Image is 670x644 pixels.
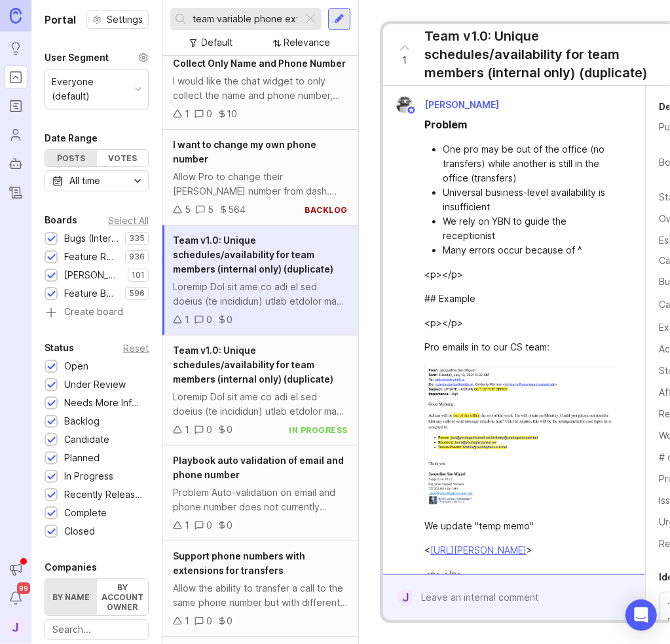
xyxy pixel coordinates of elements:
[4,66,28,89] a: Portal
[64,432,109,447] div: Candidate
[108,217,149,224] div: Select All
[64,268,121,282] div: [PERSON_NAME] (Public)
[227,107,237,121] div: 10
[305,204,348,216] div: backlog
[173,139,316,164] span: I want to change my own phone number
[185,107,189,121] div: 1
[443,142,619,185] li: One pro may be out of the office (no transfers) while another is still in the office (transfers)
[45,559,97,575] div: Companies
[206,518,212,533] div: 0
[173,170,348,199] div: Allow Pro to change their [PERSON_NAME] number from dash. Spanish Line too (auto-bill) V2 possibi...
[64,469,113,483] div: In Progress
[206,107,212,121] div: 0
[162,225,358,335] a: Team v1.0: Unique schedules/availability for team members (internal only) (duplicate)Loremip Dol ...
[64,396,142,410] div: Needs More Info/verif/repro
[45,307,149,319] a: Create board
[52,622,141,637] input: Search...
[227,313,233,327] div: 0
[64,451,100,465] div: Planned
[396,96,413,113] img: Justin Maxwell
[388,96,510,113] a: Justin Maxwell[PERSON_NAME]
[208,202,214,217] div: 5
[52,75,130,104] div: Everyone (default)
[4,181,28,204] a: Changelog
[45,579,97,615] label: By name
[129,252,145,262] p: 936
[185,313,189,327] div: 1
[45,340,74,356] div: Status
[64,506,107,520] div: Complete
[185,423,189,437] div: 1
[97,579,149,615] label: By account owner
[4,558,28,581] button: Announcements
[69,174,100,188] div: All time
[173,550,305,576] span: Support phone numbers with extensions for transfers
[424,543,619,558] div: < >
[64,487,142,502] div: Recently Released
[107,13,143,26] span: Settings
[424,519,619,533] div: We update "temp memo"
[228,202,246,217] div: 564
[227,423,233,437] div: 0
[407,105,417,115] img: member badge
[64,377,126,392] div: Under Review
[123,345,149,352] div: Reset
[206,423,212,437] div: 0
[45,130,98,146] div: Date Range
[206,313,212,327] div: 0
[227,518,233,533] div: 0
[430,544,527,556] a: [URL][PERSON_NAME]
[4,586,28,610] button: Notifications
[17,582,30,594] span: 99
[4,94,28,118] a: Roadmaps
[97,150,149,166] div: Votes
[227,614,233,628] div: 0
[173,485,348,514] div: Problem Auto-validation on email and phone number does not currently occur. This results in the c...
[162,541,358,637] a: Support phone numbers with extensions for transfersAllow the ability to transfer a call to the sa...
[64,231,119,246] div: Bugs (Internal)
[173,390,348,419] div: Loremip Dol sit ame co adi el sed doeius (te incididun) utlab etdolor ma aliqu en adm veniam (qui...
[64,286,119,301] div: Feature Board Sandbox [DATE]
[162,130,358,225] a: I want to change my own phone numberAllow Pro to change their [PERSON_NAME] number from dash. Spa...
[443,243,619,257] li: Many errors occur because of ^
[162,48,358,130] a: Collect Only Name and Phone NumberI would like the chat widget to only collect the name and phone...
[64,250,119,264] div: Feature Requests (Internal)
[4,123,28,147] a: Users
[443,214,619,243] li: We rely on YBN to guide the receptionist
[4,37,28,60] a: Ideas
[86,10,149,29] button: Settings
[443,185,619,214] li: Universal business-level availability is insufficient
[173,345,333,385] span: Team v1.0: Unique schedules/availability for team members (internal only) (duplicate)
[45,150,97,166] div: Posts
[45,212,77,228] div: Boards
[162,335,358,445] a: Team v1.0: Unique schedules/availability for team members (internal only) (duplicate)Loremip Dol ...
[173,58,346,69] span: Collect Only Name and Phone Number
[129,288,145,299] p: 596
[185,614,189,628] div: 1
[206,614,212,628] div: 0
[64,359,88,373] div: Open
[424,567,619,582] div: <p></p>
[424,99,499,110] span: [PERSON_NAME]
[284,35,331,50] div: Relevance
[424,340,619,354] div: Pro emails in to our CS team:
[4,152,28,176] a: Autopilot
[173,455,344,480] span: Playbook auto validation of email and phone number
[173,280,348,309] div: Loremip Dol sit ame co adi el sed doeius (te incididun) utlab etdolor ma aliqu en adm veniam (qui...
[202,35,233,50] div: Default
[424,316,619,330] div: <p></p>
[10,8,22,23] img: Canny Home
[185,202,191,217] div: 5
[173,235,333,275] span: Team v1.0: Unique schedules/availability for team members (internal only) (duplicate)
[45,50,109,66] div: User Segment
[127,176,148,186] svg: toggle icon
[403,53,407,67] span: 1
[129,233,145,244] p: 335
[64,414,100,428] div: Backlog
[424,292,619,306] div: ## Example
[289,425,348,436] div: in progress
[4,615,28,639] button: J
[424,117,467,132] div: Problem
